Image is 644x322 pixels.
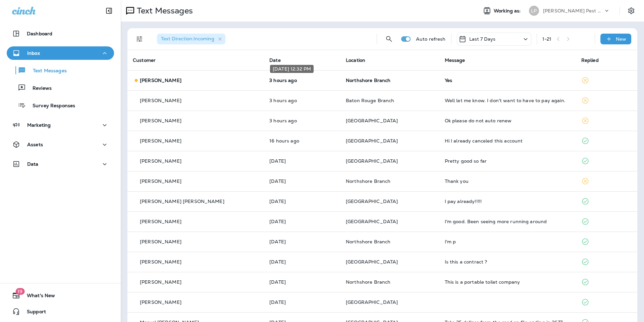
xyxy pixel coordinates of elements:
[269,98,335,103] p: Oct 13, 2025 12:10 PM
[157,34,225,44] div: Text Direction:Incoming
[27,161,39,167] p: Data
[7,305,114,318] button: Support
[269,239,335,244] p: Oct 9, 2025 12:16 PM
[445,57,465,63] span: Message
[27,31,52,36] p: Dashboard
[27,50,40,56] p: Inbox
[346,77,390,83] span: Northshore Branch
[26,68,67,74] p: Text Messages
[133,57,156,63] span: Customer
[625,5,637,17] button: Settings
[445,239,571,244] div: I'm p
[15,288,24,295] span: 19
[7,118,114,132] button: Marketing
[140,118,181,123] p: [PERSON_NAME]
[20,293,55,301] span: What's New
[346,279,390,285] span: Northshore Branch
[140,98,181,103] p: [PERSON_NAME]
[270,65,314,73] div: [DATE] 12:32 PM
[445,138,571,144] div: Hi I already canceled this account
[445,219,571,224] div: I'm good. Been seeing more running around
[346,198,398,204] span: [GEOGRAPHIC_DATA]
[445,78,571,83] div: Yes
[20,309,46,317] span: Support
[100,4,118,17] button: Collapse Sidebar
[445,118,571,123] div: Ok please do not auto renew
[269,158,335,164] p: Oct 11, 2025 10:50 AM
[269,118,335,123] p: Oct 13, 2025 12:08 PM
[7,81,114,95] button: Reviews
[382,32,396,46] button: Search Messages
[269,138,335,144] p: Oct 12, 2025 11:17 PM
[494,8,522,14] span: Working as:
[346,239,390,245] span: Northshore Branch
[346,259,398,265] span: [GEOGRAPHIC_DATA]
[346,138,398,144] span: [GEOGRAPHIC_DATA]
[445,259,571,265] div: Is this a contract ?
[269,199,335,204] p: Oct 10, 2025 02:46 PM
[445,158,571,164] div: Pretty good so far
[26,103,75,109] p: Survey Responses
[140,259,181,265] p: [PERSON_NAME]
[140,158,181,164] p: [PERSON_NAME]
[140,279,181,285] p: [PERSON_NAME]
[134,6,193,16] p: Text Messages
[7,157,114,171] button: Data
[269,57,281,63] span: Date
[346,299,398,305] span: [GEOGRAPHIC_DATA]
[616,36,626,42] p: New
[140,178,181,184] p: [PERSON_NAME]
[7,63,114,77] button: Text Messages
[140,138,181,144] p: [PERSON_NAME]
[7,46,114,60] button: Inbox
[543,8,603,13] p: [PERSON_NAME] Pest Control
[269,259,335,265] p: Oct 8, 2025 02:41 PM
[445,98,571,103] div: Well let me know. I don't want to have to pay again.
[269,178,335,184] p: Oct 10, 2025 03:53 PM
[140,219,181,224] p: [PERSON_NAME]
[346,218,398,225] span: [GEOGRAPHIC_DATA]
[140,299,181,305] p: [PERSON_NAME]
[445,199,571,204] div: I pay already!!!!!
[581,57,599,63] span: Replied
[445,178,571,184] div: Thank you
[445,279,571,285] div: This is a portable toilet company
[27,142,43,147] p: Assets
[542,36,552,42] div: 1 - 21
[7,138,114,151] button: Assets
[416,36,446,42] p: Auto refresh
[346,178,390,184] span: Northshore Branch
[346,118,398,124] span: [GEOGRAPHIC_DATA]
[27,122,51,128] p: Marketing
[529,6,539,16] div: LP
[7,98,114,112] button: Survey Responses
[133,32,146,46] button: Filters
[7,289,114,302] button: 19What's New
[346,57,365,63] span: Location
[161,36,214,42] span: Text Direction : Incoming
[140,78,181,83] p: [PERSON_NAME]
[346,158,398,164] span: [GEOGRAPHIC_DATA]
[269,219,335,224] p: Oct 10, 2025 12:05 PM
[140,239,181,244] p: [PERSON_NAME]
[269,299,335,305] p: Oct 7, 2025 02:01 PM
[469,36,496,42] p: Last 7 Days
[269,78,335,83] p: Oct 13, 2025 12:32 PM
[269,279,335,285] p: Oct 8, 2025 02:38 PM
[140,199,224,204] p: [PERSON_NAME] [PERSON_NAME]
[26,85,52,92] p: Reviews
[7,27,114,40] button: Dashboard
[346,97,394,104] span: Baton Rouge Branch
